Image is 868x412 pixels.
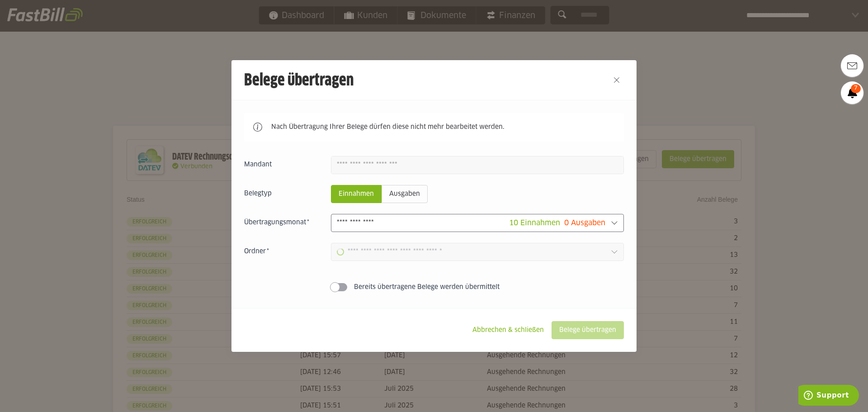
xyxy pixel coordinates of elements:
sl-button: Abbrechen & schließen [465,321,552,339]
sl-radio-button: Einnahmen [331,185,382,203]
sl-switch: Bereits übertragene Belege werden übermittelt [244,283,624,292]
span: 10 Einnahmen [509,219,560,227]
a: 7 [841,81,863,104]
span: 7 [851,84,861,93]
span: 0 Ausgaben [564,219,605,227]
sl-button: Belege übertragen [552,321,624,339]
iframe: Öffnet ein Widget, in dem Sie weitere Informationen finden [798,385,859,407]
sl-radio-button: Ausgaben [382,185,428,203]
